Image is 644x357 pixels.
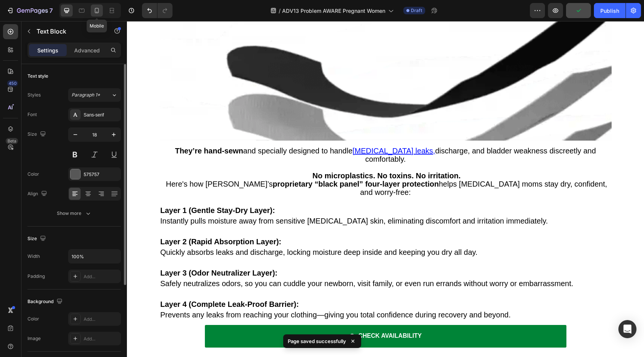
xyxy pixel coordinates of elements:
span: Prevents any leaks from reaching your clothing—giving you total confidence during recovery and be... [34,290,384,298]
div: Size [27,129,47,139]
div: Text style [27,73,48,80]
div: Align [27,189,49,199]
strong: Layer 1 (Gentle Stay-Dry Layer): [34,185,148,193]
span: Draft [411,7,422,14]
button: Publish [594,3,626,18]
div: Color [27,316,39,322]
strong: proprietary “black panel” four-layer protection [146,159,312,167]
div: Add... [84,336,119,342]
button: Paragraph 1* [68,88,121,102]
strong: Layer 4 (Complete Leak-Proof Barrier): [34,279,172,287]
div: 450 [7,80,18,86]
strong: No microplastics. No toxins. No irritation. [186,150,334,159]
div: Sans-serif [84,112,119,118]
span: ADV13 Problem AWARE Pregnant Women [282,7,385,15]
div: Add... [84,316,119,323]
div: Width [27,253,40,260]
div: Undo/Redo [142,3,172,18]
a: CHECK AVAILABILITY [78,304,440,326]
div: 575757 [84,171,119,178]
span: Paragraph 1* [72,92,100,98]
div: Add... [84,273,119,280]
div: Font [27,111,37,118]
p: Advanced [74,46,100,54]
div: Background [27,297,64,307]
button: Show more [27,207,121,220]
iframe: Design area [127,21,644,357]
div: Image [27,335,41,342]
strong: CHECK AVAILABILITY [231,311,295,318]
div: Padding [27,273,45,280]
p: Page saved successfully [288,337,346,345]
div: Size [27,234,47,244]
p: 7 [49,6,53,15]
p: Text Block [37,27,101,36]
div: Beta [6,138,18,144]
span: Quickly absorbs leaks and discharge, locking moisture deep inside and keeping you dry all day. [34,227,351,235]
div: Show more [57,210,92,217]
div: Publish [600,7,619,15]
div: Color [27,171,39,178]
strong: Layer 3 (Odor Neutralizer Layer): [34,248,151,256]
span: / [279,7,281,15]
button: 7 [3,3,56,18]
div: Open Intercom Messenger [618,320,636,338]
p: Settings [37,46,58,54]
span: discharge, and bladder weakness discreetly and comfortably. [238,126,469,142]
input: Auto [69,250,121,263]
strong: Layer 2 (Rapid Absorption Layer): [34,216,155,225]
a: [MEDICAL_DATA] leaks, [226,126,308,134]
span: Here's how [PERSON_NAME]’s helps [MEDICAL_DATA] moms stay dry, confident, and worry-free: [39,159,480,175]
div: Styles [27,92,41,98]
span: Safely neutralizes odors, so you can cuddle your newborn, visit family, or even run errands witho... [34,258,447,267]
span: Instantly pulls moisture away from sensitive [MEDICAL_DATA] skin, eliminating discomfort and irri... [34,196,421,204]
